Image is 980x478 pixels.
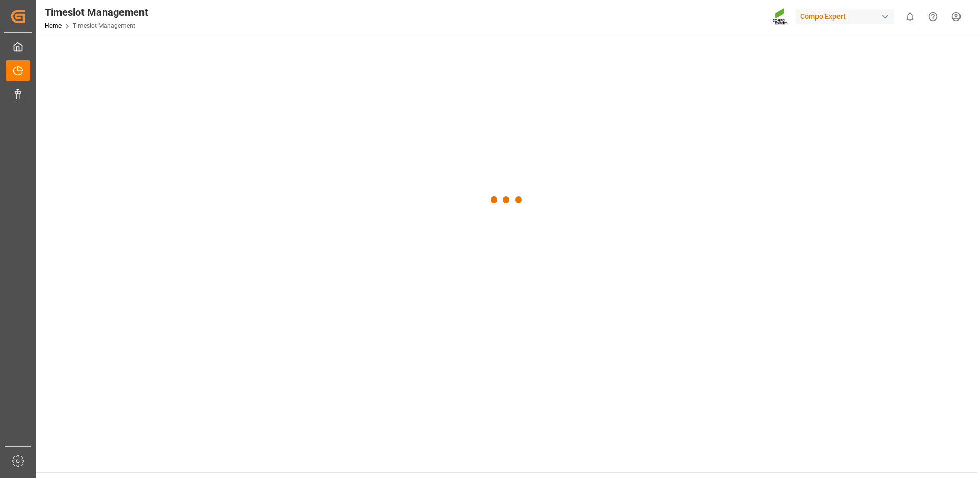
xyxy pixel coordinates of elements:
[45,5,148,20] div: Timeslot Management
[796,7,899,26] button: Compo Expert
[772,8,789,26] img: Screenshot%202023-09-29%20at%2010.02.21.png_1712312052.png
[796,9,894,24] div: Compo Expert
[45,22,62,29] a: Home
[922,5,945,28] button: Help Center
[899,5,922,28] button: show 0 new notifications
